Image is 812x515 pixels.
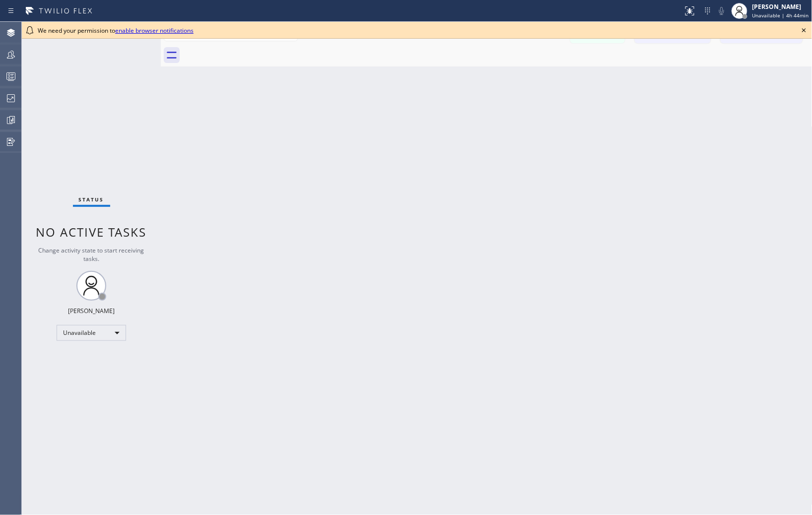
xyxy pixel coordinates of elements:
div: [PERSON_NAME] [68,307,115,315]
a: enable browser notifications [115,26,194,35]
span: We need your permission to [38,26,194,35]
div: Unavailable [57,325,126,341]
span: Status [79,196,104,203]
span: No active tasks [36,224,147,240]
span: Unavailable | 4h 44min [752,12,809,19]
button: Mute [715,4,729,18]
span: Change activity state to start receiving tasks. [39,246,144,263]
div: [PERSON_NAME] [752,2,809,11]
